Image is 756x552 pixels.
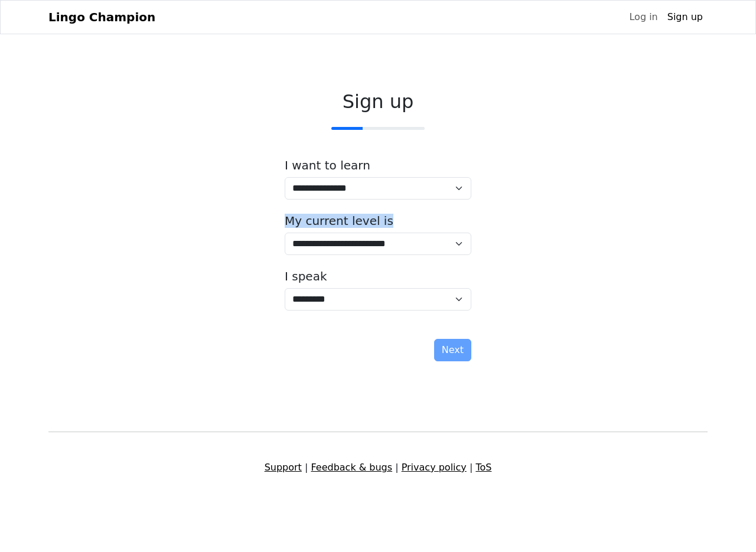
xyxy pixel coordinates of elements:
[285,269,327,283] label: I speak
[265,462,302,473] a: Support
[663,5,708,29] a: Sign up
[475,462,491,473] a: ToS
[624,5,662,29] a: Log in
[285,158,370,172] label: I want to learn
[402,462,467,473] a: Privacy policy
[311,462,392,473] a: Feedback & bugs
[41,460,715,475] div: | | |
[285,90,471,113] h2: Sign up
[285,214,393,228] label: My current level is
[48,5,155,29] a: Lingo Champion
